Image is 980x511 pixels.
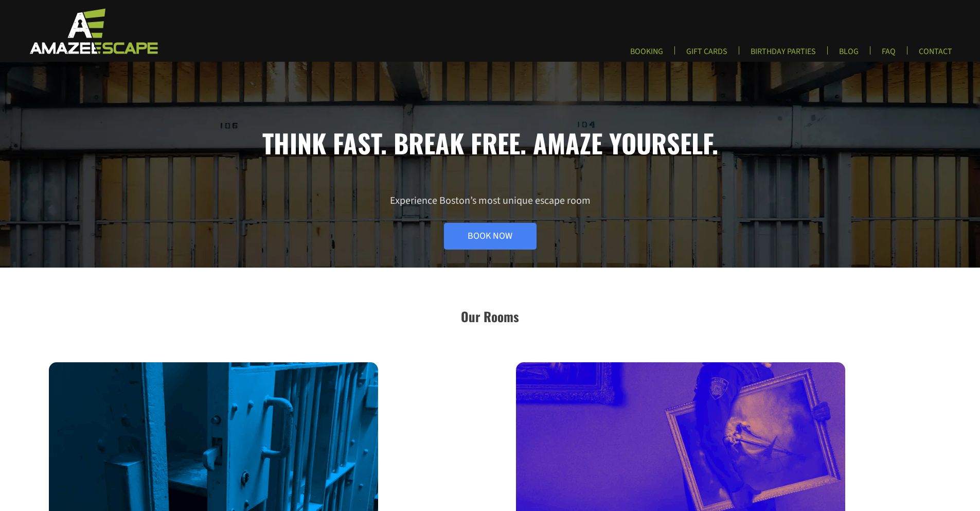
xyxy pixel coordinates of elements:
a: CONTACT [911,46,960,63]
a: BLOG [831,46,867,63]
p: Experience Boston’s most unique escape room [49,194,931,250]
img: Escape Room Game in Boston Area [16,7,169,55]
a: GIFT CARDS [678,46,736,63]
a: FAQ [874,46,904,63]
a: Book Now [444,223,537,250]
a: BOOKING [622,46,671,63]
a: BIRTHDAY PARTIES [742,46,824,63]
h1: Think fast. Break free. Amaze yourself. [49,127,931,158]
